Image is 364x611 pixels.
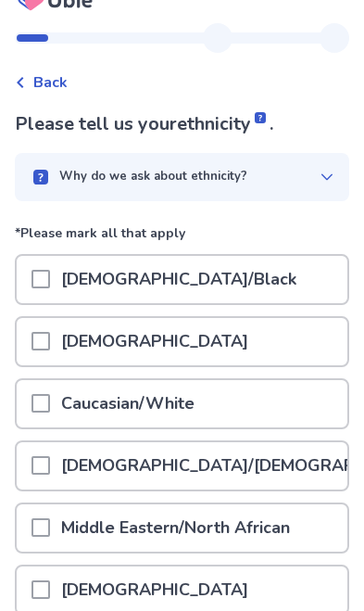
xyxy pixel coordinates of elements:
p: [DEMOGRAPHIC_DATA] [50,318,259,365]
p: Please tell us your . [15,110,349,138]
p: *Please mark all that apply [15,223,349,254]
p: Caucasian/White [50,380,206,427]
p: [DEMOGRAPHIC_DATA]/Black [50,256,308,303]
p: Why do we ask about ethnicity? [59,168,247,186]
span: ethnicity [177,111,270,136]
p: Middle Eastern/North African [50,504,301,552]
span: Back [33,71,68,94]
